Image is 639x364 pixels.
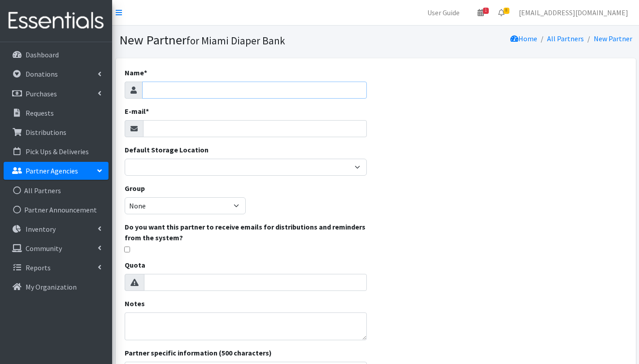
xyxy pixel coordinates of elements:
a: Dashboard [4,46,109,64]
a: [EMAIL_ADDRESS][DOMAIN_NAME] [512,4,635,22]
img: HumanEssentials [4,6,109,36]
p: Pick Ups & Deliveries [26,147,89,156]
p: Purchases [26,89,57,98]
a: Home [510,34,537,43]
p: Partner Agencies [26,166,78,175]
p: Requests [26,108,54,117]
a: Purchases [4,85,109,103]
a: 1 [470,4,491,22]
h1: New Partner [119,32,373,48]
span: 1 [483,8,489,14]
a: Partner Agencies [4,162,109,180]
label: Group [125,183,145,194]
p: Inventory [26,225,56,234]
p: My Organization [26,282,77,291]
a: All Partners [4,182,109,199]
p: Dashboard [26,50,59,59]
a: New Partner [594,34,632,43]
label: Name [125,67,147,78]
a: All Partners [547,34,584,43]
a: Inventory [4,220,109,238]
p: Reports [26,263,51,272]
a: Requests [4,104,109,122]
a: Donations [4,65,109,83]
a: Partner Announcement [4,201,109,219]
label: Partner specific information (500 characters) [125,347,272,358]
a: Pick Ups & Deliveries [4,143,109,160]
p: Distributions [26,128,66,137]
a: User Guide [420,4,467,22]
p: Donations [26,69,58,78]
span: 8 [504,8,509,14]
a: Reports [4,259,109,277]
a: My Organization [4,278,109,296]
p: Community [26,244,62,253]
a: Community [4,239,109,257]
small: for Miami Diaper Bank [187,34,285,47]
label: Notes [125,298,145,309]
label: Do you want this partner to receive emails for distributions and reminders from the system? [125,221,367,243]
label: Default Storage Location [125,144,209,155]
abbr: required [146,107,149,116]
label: Quota [125,260,145,270]
abbr: required [144,68,147,77]
a: 8 [491,4,512,22]
a: Distributions [4,123,109,141]
label: E-mail [125,106,149,117]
